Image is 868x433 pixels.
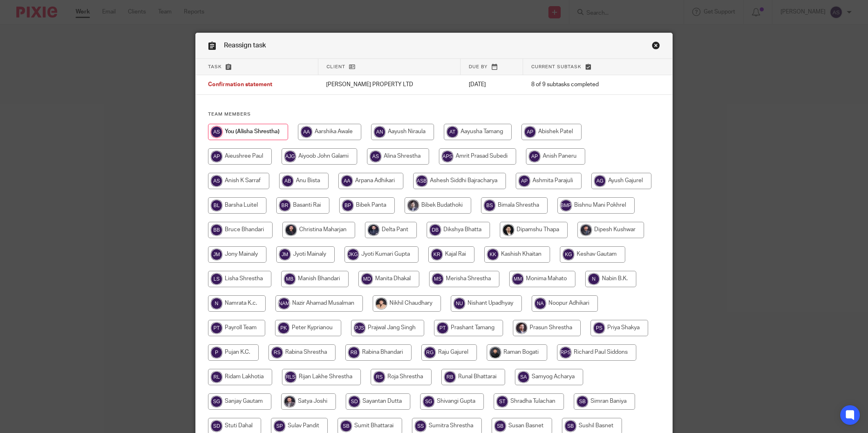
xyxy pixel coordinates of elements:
[224,42,266,49] span: Reassign task
[531,65,582,69] span: Current subtask
[327,65,345,69] span: Client
[208,111,660,118] h4: Team members
[208,65,222,69] span: Task
[652,41,660,52] a: Close this dialog window
[523,75,639,95] td: 8 of 9 subtasks completed
[326,80,452,89] p: [PERSON_NAME] PROPERTY LTD
[208,82,272,88] span: Confirmation statement
[469,65,488,69] span: Due by
[469,80,515,89] p: [DATE]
